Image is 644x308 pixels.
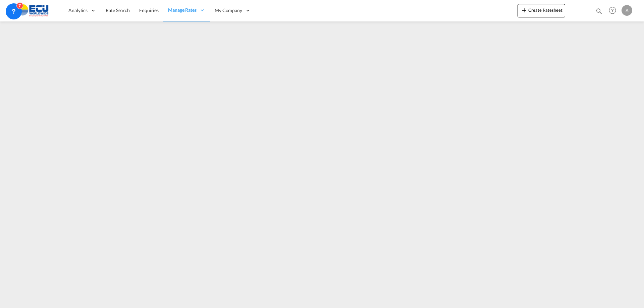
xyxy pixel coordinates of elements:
span: Enquiries [139,7,159,13]
md-icon: icon-magnify [595,7,603,15]
div: A [622,5,632,16]
span: My Company [215,7,242,14]
span: Analytics [68,7,88,14]
md-icon: icon-plus 400-fg [520,6,528,14]
span: Manage Rates [168,7,197,13]
div: icon-magnify [595,7,603,17]
span: Help [607,5,618,16]
img: 6cccb1402a9411edb762cf9624ab9cda.png [10,3,55,18]
div: Help [607,5,622,17]
button: icon-plus 400-fgCreate Ratesheet [518,4,565,17]
span: Rate Search [106,7,130,13]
